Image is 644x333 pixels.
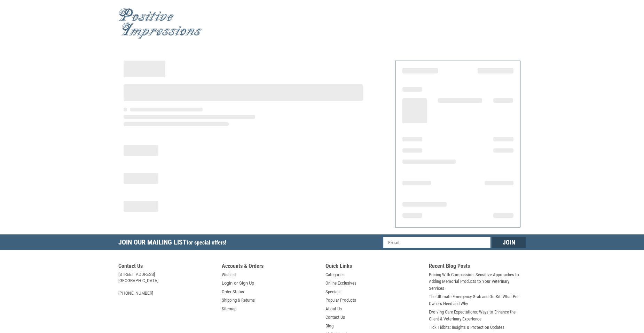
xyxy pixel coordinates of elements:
a: Online Exclusives [325,280,356,287]
a: Order Status [222,288,244,295]
h5: Quick Links [325,263,422,271]
a: Pricing With Compassion: Sensitive Approaches to Adding Memorial Products to Your Veterinary Serv... [429,271,526,292]
a: Categories [325,271,345,278]
h5: Recent Blog Posts [429,263,526,271]
h5: Contact Us [118,263,215,271]
a: Popular Products [325,297,356,304]
a: About Us [325,305,342,312]
a: Contact Us [325,314,345,321]
a: The Ultimate Emergency Grab-and-Go Kit: What Pet Owners Need and Why [429,293,526,307]
a: Shipping & Returns [222,297,255,304]
a: Tick Tidbits: Insights & Protection Updates [429,324,504,331]
img: Positive Impressions [118,8,202,39]
span: or [230,280,242,287]
input: Join [492,237,526,248]
h5: Accounts & Orders [222,263,319,271]
span: for special offers! [187,239,226,246]
a: Sitemap [222,305,236,312]
a: Login [222,280,233,287]
a: Specials [325,288,340,295]
h5: Join Our Mailing List [118,234,230,252]
a: Blog [325,323,333,330]
address: [STREET_ADDRESS] [GEOGRAPHIC_DATA] [PHONE_NUMBER] [118,271,215,296]
a: Evolving Care Expectations: Ways to Enhance the Client & Veterinary Experience [429,309,526,322]
a: Sign Up [239,280,254,287]
a: Wishlist [222,271,236,278]
input: Email [383,237,491,248]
